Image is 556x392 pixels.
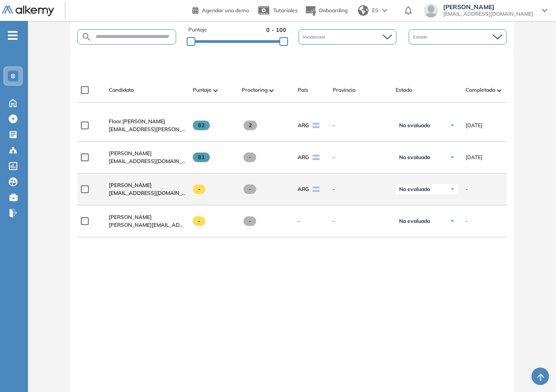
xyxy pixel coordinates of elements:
[382,9,387,12] img: arrow
[193,216,205,226] span: -
[333,185,389,193] span: -
[399,186,430,193] span: No evaluado
[193,121,210,130] span: 82
[450,123,455,128] img: Ícono de flecha
[109,150,152,156] span: [PERSON_NAME]
[298,217,300,225] span: -
[109,149,186,157] a: [PERSON_NAME]
[303,34,327,40] span: Incidencias
[109,118,186,125] a: Floor [PERSON_NAME]
[313,187,320,192] img: ARG
[8,35,17,36] i: -
[313,123,320,128] img: ARG
[109,118,165,125] span: Floor [PERSON_NAME]
[298,86,308,94] span: País
[298,153,309,161] span: ARG
[313,155,320,160] img: ARG
[399,122,430,129] span: No evaluado
[450,219,455,224] img: Ícono de flecha
[497,89,501,92] img: [missing "en.ARROW_ALT" translation]
[109,214,152,220] span: [PERSON_NAME]
[466,217,468,225] span: -
[213,89,218,92] img: [missing "en.ARROW_ALT" translation]
[81,31,92,42] img: SEARCH_ALT
[243,216,256,226] span: -
[333,86,355,94] span: Provincia
[305,1,347,20] button: Onboarding
[109,213,186,221] a: [PERSON_NAME]
[202,7,249,14] span: Agendar una demo
[243,184,256,194] span: -
[243,153,256,162] span: -
[273,7,298,14] span: Tutoriales
[443,3,533,10] span: [PERSON_NAME]
[193,86,212,94] span: Puntaje
[298,185,309,193] span: ARG
[266,26,286,34] span: 0 - 100
[109,157,186,165] span: [EMAIL_ADDRESS][DOMAIN_NAME]
[319,7,347,14] span: Onboarding
[333,153,389,161] span: -
[450,187,455,192] img: Ícono de flecha
[466,153,483,161] span: [DATE]
[109,221,186,229] span: [PERSON_NAME][EMAIL_ADDRESS][PERSON_NAME][DOMAIN_NAME]
[399,218,430,225] span: No evaluado
[450,155,455,160] img: Ícono de flecha
[443,10,533,17] span: [EMAIL_ADDRESS][DOMAIN_NAME]
[358,5,368,16] img: world
[413,34,429,40] span: Estado
[2,6,54,17] img: Logo
[109,86,134,94] span: Candidato
[409,29,507,45] div: Estado
[11,73,15,80] span: B
[109,181,186,189] a: [PERSON_NAME]
[466,86,495,94] span: Completado
[396,86,412,94] span: Estado
[193,153,210,162] span: 81
[298,121,309,129] span: ARG
[243,121,257,130] span: 2
[333,217,389,225] span: -
[372,7,379,14] span: ES
[109,125,186,133] span: [EMAIL_ADDRESS][PERSON_NAME][DOMAIN_NAME]
[188,26,207,34] span: Puntaje
[399,154,430,161] span: No evaluado
[193,184,205,194] span: -
[333,121,389,129] span: -
[269,89,274,92] img: [missing "en.ARROW_ALT" translation]
[466,121,483,129] span: [DATE]
[192,4,249,15] a: Agendar una demo
[299,29,396,45] div: Incidencias
[109,189,186,197] span: [EMAIL_ADDRESS][DOMAIN_NAME]
[466,185,468,193] span: -
[109,182,152,188] span: [PERSON_NAME]
[242,86,268,94] span: Proctoring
